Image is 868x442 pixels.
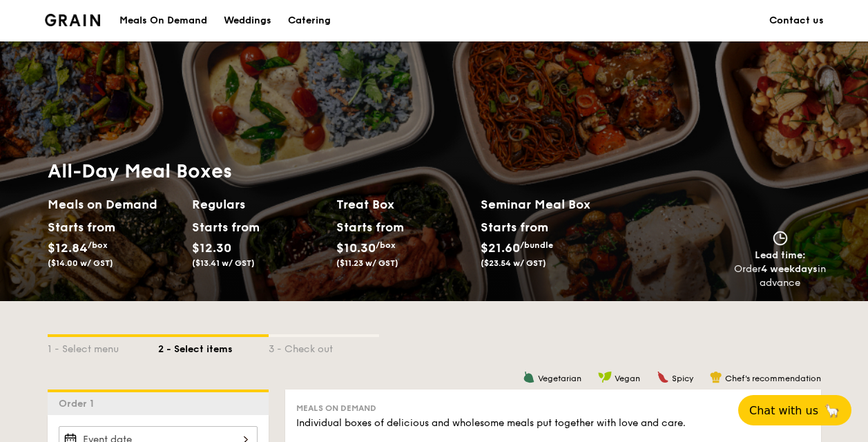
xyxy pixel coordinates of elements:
[48,240,88,256] span: $12.84
[48,159,625,184] h1: All-Day Meal Boxes
[749,404,818,417] span: Chat with us
[672,374,693,383] span: Spicy
[48,258,113,268] span: ($14.00 w/ GST)
[45,14,101,26] a: Logotype
[192,258,255,268] span: ($13.41 w/ GST)
[615,374,640,383] span: Vegan
[598,371,612,383] img: icon-vegan.f8ff3823.svg
[824,403,840,419] span: 🦙
[48,217,109,238] div: Starts from
[192,195,325,214] h2: Regulars
[48,195,181,214] h2: Meals on Demand
[481,195,625,214] h2: Seminar Meal Box
[520,240,553,250] span: /bundle
[88,240,108,250] span: /box
[481,217,548,238] div: Starts from
[538,374,581,383] span: Vegetarian
[192,217,253,238] div: Starts from
[336,217,398,238] div: Starts from
[269,337,379,356] div: 3 - Check out
[336,240,376,256] span: $10.30
[710,371,722,383] img: icon-chef-hat.a58ddaea.svg
[761,263,818,275] strong: 4 weekdays
[336,258,398,268] span: ($11.23 w/ GST)
[336,195,470,214] h2: Treat Box
[48,337,158,356] div: 1 - Select menu
[770,231,791,246] img: icon-clock.2db775ea.svg
[481,258,546,268] span: ($23.54 w/ GST)
[755,249,806,261] span: Lead time:
[158,337,269,356] div: 2 - Select items
[59,398,99,410] span: Order 1
[738,395,851,425] button: Chat with us🦙
[45,14,101,26] img: Grain
[725,374,821,383] span: Chef's recommendation
[657,371,669,383] img: icon-spicy.37a8142b.svg
[523,371,535,383] img: icon-vegetarian.fe4039eb.svg
[296,403,376,413] span: Meals on Demand
[376,240,396,250] span: /box
[734,262,827,290] div: Order in advance
[481,240,520,256] span: $21.60
[192,240,231,256] span: $12.30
